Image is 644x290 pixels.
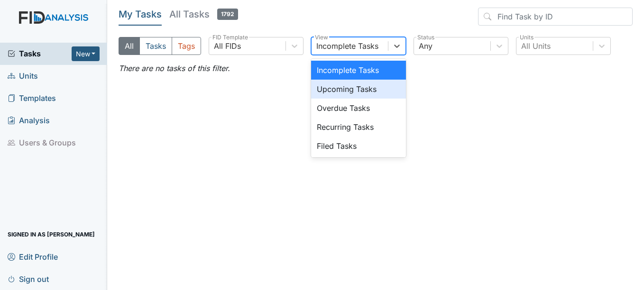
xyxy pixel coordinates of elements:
[8,48,72,59] a: Tasks
[311,99,406,118] div: Overdue Tasks
[172,37,201,55] button: Tags
[217,9,238,20] span: 1792
[419,40,432,52] div: Any
[521,40,551,52] div: All Units
[316,40,378,52] div: Incomplete Tasks
[8,249,58,264] span: Edit Profile
[311,118,406,136] div: Recurring Tasks
[311,136,406,155] div: Filed Tasks
[8,272,49,286] span: Sign out
[311,80,406,99] div: Upcoming Tasks
[119,8,162,21] h5: My Tasks
[169,8,238,21] h5: All Tasks
[8,91,56,106] span: Templates
[311,61,406,80] div: Incomplete Tasks
[119,63,230,73] em: There are no tasks of this filter.
[119,37,201,55] div: Type filter
[72,46,100,61] button: New
[478,8,633,26] input: Find Task by ID
[214,40,241,52] div: All FIDs
[8,113,50,128] span: Analysis
[8,69,38,83] span: Units
[8,227,95,242] span: Signed in as [PERSON_NAME]
[119,37,140,55] button: All
[139,37,172,55] button: Tasks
